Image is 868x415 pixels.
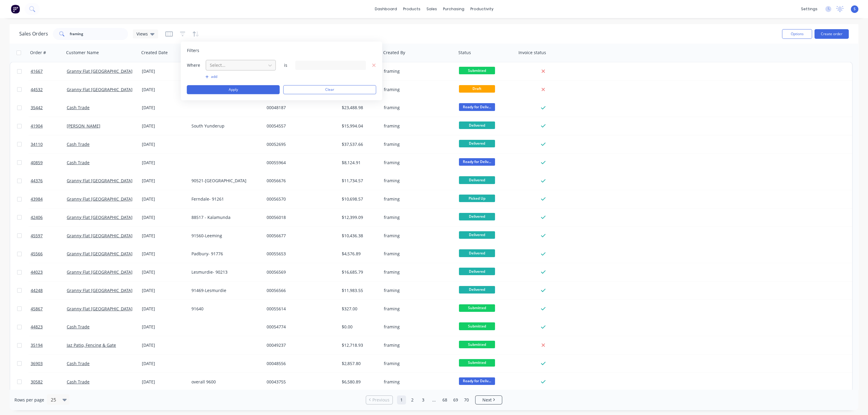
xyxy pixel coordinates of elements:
[31,263,67,281] a: 44023
[191,251,258,257] div: Padbury- 91776
[342,361,377,367] div: $2,857.80
[267,123,333,129] div: 00054557
[342,379,377,385] div: $6,580.89
[342,287,377,294] div: $11,983.55
[31,233,43,239] span: 45597
[267,361,333,367] div: 00048556
[19,31,48,37] h1: Sales Orders
[67,342,116,348] a: Jaz Patio, Fencing & Gate
[142,233,187,239] div: [DATE]
[31,160,43,166] span: 40859
[31,99,67,117] a: 35442
[142,379,187,385] div: [DATE]
[142,306,187,312] div: [DATE]
[384,141,451,147] div: framing
[67,251,133,257] a: Granny Flat [GEOGRAPHIC_DATA]
[142,251,187,257] div: [DATE]
[31,300,67,318] a: 45867
[31,154,67,172] a: 40859
[31,214,43,220] span: 42406
[267,379,333,385] div: 00043755
[142,361,187,367] div: [DATE]
[142,160,187,166] div: [DATE]
[366,397,393,403] a: Previous page
[280,62,292,68] span: is
[67,379,90,385] a: Cash Trade
[30,50,46,56] div: Order #
[31,318,67,336] a: 44823
[67,214,133,220] a: Granny Flat [GEOGRAPHIC_DATA]
[458,50,471,56] div: Status
[342,233,377,239] div: $10,436.38
[342,123,377,129] div: $15,994.04
[408,395,417,404] a: Page 2
[459,304,495,312] span: Submitted
[459,195,495,202] span: Picked Up
[459,377,495,385] span: Ready for Deliv...
[267,342,333,348] div: 00049237
[31,190,67,208] a: 43984
[67,324,90,330] a: Cash Trade
[67,68,133,74] a: Granny Flat [GEOGRAPHIC_DATA]
[31,355,67,373] a: 36903
[31,227,67,245] a: 45597
[31,287,43,294] span: 44248
[191,196,258,202] div: Ferndale- 91261
[459,249,495,257] span: Delivered
[384,324,451,330] div: framing
[384,233,451,239] div: framing
[136,31,148,37] span: Views
[459,213,495,220] span: Delivered
[31,123,43,129] span: 41904
[142,87,187,93] div: [DATE]
[187,85,280,94] button: Apply
[66,50,99,56] div: Customer Name
[459,158,495,166] span: Ready for Deliv...
[31,178,43,184] span: 44376
[31,306,43,312] span: 45867
[384,178,451,184] div: framing
[423,5,440,14] div: sales
[67,178,133,183] a: Granny Flat [GEOGRAPHIC_DATA]
[459,140,495,147] span: Delivered
[342,342,377,348] div: $12,718.93
[142,141,187,147] div: [DATE]
[31,135,67,153] a: 34110
[267,287,333,294] div: 00056566
[400,5,423,14] div: products
[854,6,856,12] span: S
[383,50,405,56] div: Created By
[342,141,377,147] div: $37,537.66
[267,105,333,111] div: 00048187
[267,196,333,202] div: 00056570
[31,117,67,135] a: 41904
[31,251,43,257] span: 45566
[31,361,43,367] span: 36903
[467,5,497,14] div: productivity
[67,123,100,129] a: [PERSON_NAME]
[267,178,333,184] div: 00056676
[372,397,390,403] span: Previous
[384,342,451,348] div: framing
[67,287,133,293] a: Granny Flat [GEOGRAPHIC_DATA]
[67,105,90,110] a: Cash Trade
[384,287,451,294] div: framing
[782,29,812,39] button: Options
[67,87,133,92] a: Granny Flat [GEOGRAPHIC_DATA]
[191,123,258,129] div: South Yunderup
[67,196,133,202] a: Granny Flat [GEOGRAPHIC_DATA]
[141,50,168,56] div: Created Date
[267,269,333,275] div: 00056569
[342,269,377,275] div: $16,685.79
[31,87,43,93] span: 44532
[459,322,495,330] span: Submitted
[267,160,333,166] div: 00055964
[67,361,90,366] a: Cash Trade
[342,160,377,166] div: $8,124.91
[384,123,451,129] div: framing
[31,141,43,147] span: 34110
[31,281,67,300] a: 44248
[267,141,333,147] div: 00052695
[384,196,451,202] div: framing
[267,324,333,330] div: 00054774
